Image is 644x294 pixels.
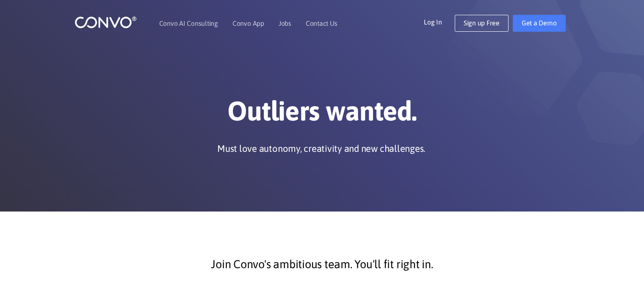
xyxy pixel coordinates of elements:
[87,95,557,134] h1: Outliers wanted.
[94,254,551,275] p: Join Convo's ambitious team. You'll fit right in.
[232,20,264,27] a: Convo App
[159,20,218,27] a: Convo AI Consulting
[75,16,137,29] img: logo_1.png
[513,15,566,32] a: Get a Demo
[424,15,455,28] a: Log In
[306,20,337,27] a: Contact Us
[217,142,425,155] p: Must love autonomy, creativity and new challenges.
[455,15,509,32] a: Sign up Free
[279,20,291,27] a: Jobs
